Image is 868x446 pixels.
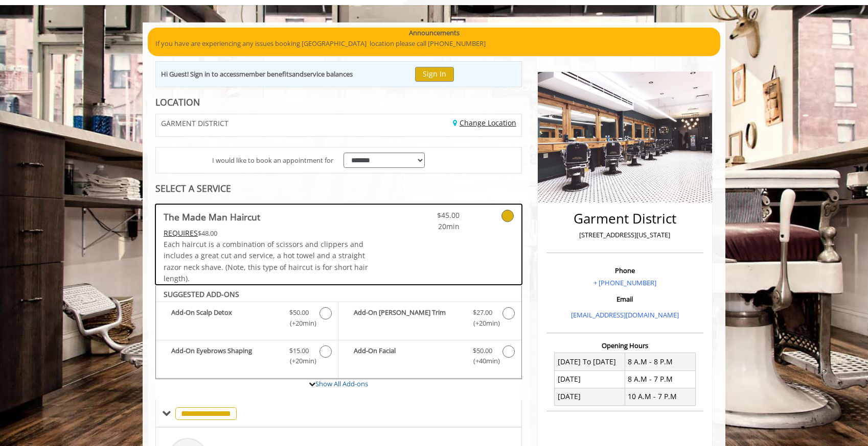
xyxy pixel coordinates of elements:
b: Add-On [PERSON_NAME] Trim [354,307,462,329]
div: $48.00 [164,228,369,239]
td: [DATE] [555,388,625,405]
label: Add-On Beard Trim [344,307,516,331]
td: [DATE] [555,370,625,388]
span: (+20min ) [284,356,314,366]
td: 8 A.M - 7 P.M [625,370,695,388]
div: SELECT A SERVICE [155,184,522,193]
span: (+20min ) [467,318,497,329]
p: If you have are experiencing any issues booking [GEOGRAPHIC_DATA] location please call [PHONE_NUM... [155,38,713,49]
label: Add-On Facial [344,345,516,369]
b: Add-On Eyebrows Shaping [171,345,279,367]
b: Add-On Facial [354,345,462,367]
h2: Garment District [549,211,701,226]
span: $50.00 [289,307,309,318]
b: SUGGESTED ADD-ONS [164,289,239,299]
div: Hi Guest! Sign in to access and [161,69,353,80]
b: Announcements [409,28,460,38]
span: $50.00 [473,345,492,356]
span: 20min [399,221,460,232]
td: 10 A.M - 7 P.M [625,388,695,405]
span: I would like to book an appointment for [212,155,333,166]
span: Each haircut is a combination of scissors and clippers and includes a great cut and service, a ho... [164,239,368,283]
a: Change Location [453,118,516,128]
span: (+40min ) [467,356,497,366]
b: Add-On Scalp Detox [171,307,279,329]
label: Add-On Scalp Detox [161,307,333,331]
b: The Made Man Haircut [164,210,260,224]
h3: Opening Hours [546,342,703,349]
span: $15.00 [289,345,309,356]
h3: Phone [549,267,701,274]
b: service balances [304,69,353,79]
a: + [PHONE_NUMBER] [593,278,656,287]
label: Add-On Eyebrows Shaping [161,345,333,369]
span: $45.00 [399,210,460,221]
div: The Made Man Haircut Add-onS [155,285,522,380]
p: [STREET_ADDRESS][US_STATE] [549,230,701,240]
a: Show All Add-ons [315,379,368,388]
b: LOCATION [155,96,200,108]
b: member benefits [239,69,292,79]
span: (+20min ) [284,318,314,329]
button: Sign In [415,67,454,82]
td: [DATE] To [DATE] [555,353,625,370]
h3: Email [549,295,701,303]
span: GARMENT DISTRICT [161,119,229,127]
span: This service needs some Advance to be paid before we block your appointment [164,228,198,238]
span: $27.00 [473,307,492,318]
a: [EMAIL_ADDRESS][DOMAIN_NAME] [571,310,679,319]
td: 8 A.M - 8 P.M [625,353,695,370]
